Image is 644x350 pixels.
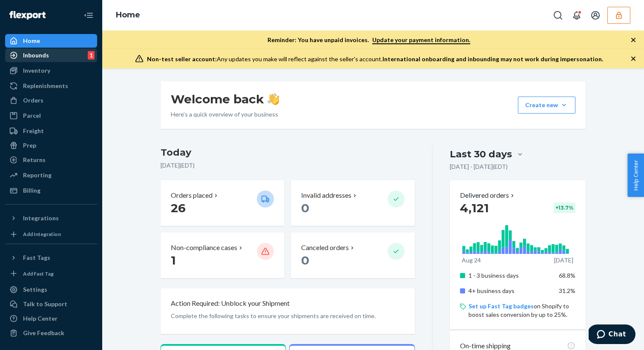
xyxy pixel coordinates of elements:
a: Billing [5,184,97,197]
div: Returns [23,156,46,164]
span: 0 [301,253,309,267]
p: Action Required: Unblock your Shipment [171,299,290,308]
button: Open account menu [587,7,604,24]
button: Invalid addresses 0 [291,180,414,226]
button: Open Search Box [549,7,566,24]
p: Orders placed [171,191,213,200]
a: Add Integration [5,228,97,240]
a: Help Center [5,312,97,325]
button: Fast Tags [5,251,97,265]
div: Prep [23,141,36,150]
div: Home [23,37,40,45]
p: Invalid addresses [301,191,351,200]
div: Help Center [23,314,57,323]
button: Open notifications [568,7,585,24]
h3: Today [161,146,415,159]
a: Update your payment information. [372,36,470,44]
span: Non-test seller account: [147,55,217,63]
a: Inventory [5,64,97,77]
a: Home [5,34,97,48]
a: Settings [5,283,97,296]
div: Reporting [23,171,52,179]
div: Give Feedback [23,329,64,337]
a: Returns [5,153,97,167]
button: Delivered orders [460,191,516,200]
span: 0 [301,201,309,215]
div: Fast Tags [23,253,50,262]
p: Canceled orders [301,243,349,253]
button: Create new [518,97,575,114]
h1: Welcome back [171,91,279,107]
div: Any updates you make will reflect against the seller's account. [147,55,603,63]
div: Orders [23,96,43,105]
div: + 13.7 % [554,202,575,213]
div: Billing [23,186,40,195]
a: Parcel [5,109,97,122]
button: Close Navigation [80,7,97,24]
div: Inventory [23,66,50,75]
button: Give Feedback [5,326,97,340]
span: 26 [171,201,186,215]
p: Non-compliance cases [171,243,237,253]
p: 1 - 3 business days [469,271,552,280]
a: Inbounds1 [5,48,97,62]
a: Orders [5,94,97,107]
span: 4,121 [460,201,489,215]
span: 1 [171,253,176,267]
button: Canceled orders 0 [291,233,414,278]
p: Aug 24 [462,256,481,265]
p: 4+ business days [469,287,552,295]
a: Set up Fast Tag badges [469,302,534,310]
a: Reporting [5,168,97,182]
span: 68.8% [559,272,575,279]
img: Flexport logo [9,11,46,20]
p: Reminder: You have unpaid invoices. [267,36,470,44]
a: Freight [5,124,97,138]
p: Here’s a quick overview of your business [171,110,279,119]
div: Last 30 days [450,148,512,161]
div: Add Integration [23,230,61,238]
a: Prep [5,139,97,152]
button: Integrations [5,211,97,225]
a: Home [116,10,140,20]
div: Settings [23,285,47,294]
p: on Shopify to boost sales conversion by up to 25%. [469,302,575,319]
p: [DATE] - [DATE] ( EDT ) [450,162,508,171]
div: Integrations [23,214,59,222]
img: hand-wave emoji [267,93,279,105]
span: International onboarding and inbounding may not work during impersonation. [382,55,603,63]
div: Freight [23,127,44,135]
div: Add Fast Tag [23,270,54,277]
button: Orders placed 26 [161,180,284,226]
button: Talk to Support [5,297,97,311]
ol: breadcrumbs [109,3,147,28]
iframe: Opens a widget where you can chat to one of our agents [589,324,635,346]
div: Replenishments [23,82,68,90]
a: Add Fast Tag [5,268,97,280]
div: Parcel [23,111,41,120]
div: Talk to Support [23,300,67,308]
p: Complete the following tasks to ensure your shipments are received on time. [171,312,405,320]
p: [DATE] ( EDT ) [161,161,415,170]
div: 1 [88,51,95,60]
a: Replenishments [5,79,97,93]
span: 31.2% [559,287,575,294]
div: Inbounds [23,51,49,60]
button: Non-compliance cases 1 [161,233,284,278]
button: Help Center [627,154,644,197]
p: [DATE] [554,256,573,265]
